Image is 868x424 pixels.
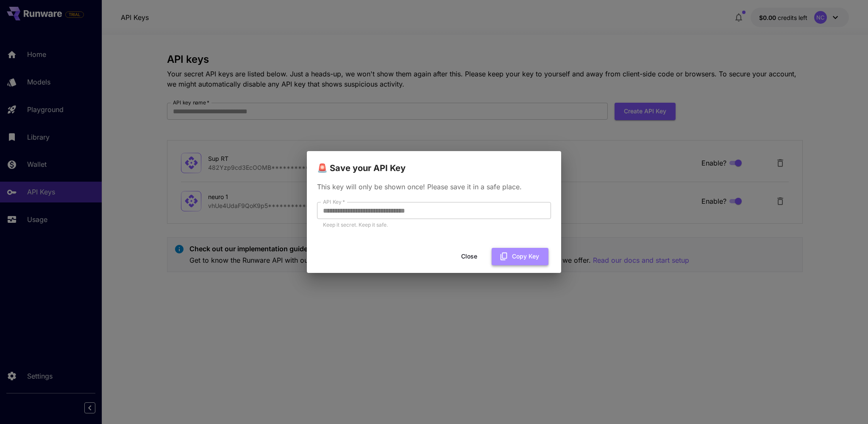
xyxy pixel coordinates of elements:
p: This key will only be shown once! Please save it in a safe place. [317,182,551,192]
label: API Key [323,198,345,205]
button: Copy Key [492,248,548,265]
h2: 🚨 Save your API Key [307,151,561,175]
p: Keep it secret. Keep it safe. [323,221,545,229]
button: Close [450,248,488,265]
